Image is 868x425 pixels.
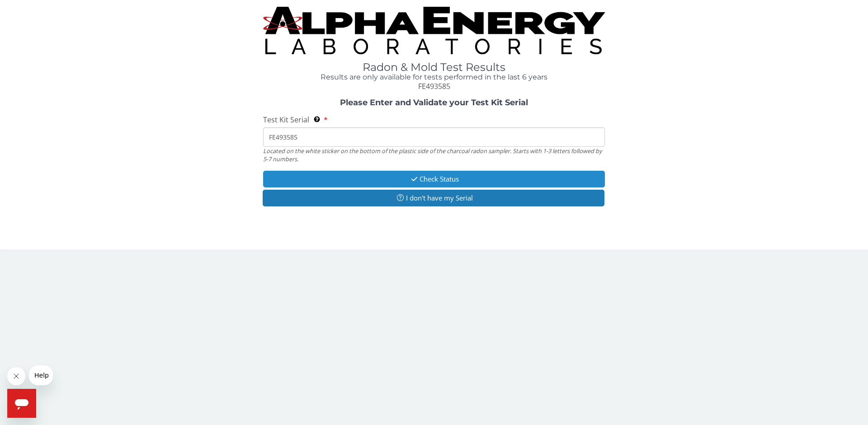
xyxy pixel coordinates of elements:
img: TightCrop.jpg [263,7,605,54]
iframe: Message from company [29,365,53,385]
iframe: Close message [7,367,25,385]
h4: Results are only available for tests performed in the last 6 years [263,73,605,81]
button: I don't have my Serial [263,190,604,206]
button: Check Status [263,171,605,187]
span: FE493585 [418,81,450,91]
h1: Radon & Mold Test Results [263,61,605,73]
iframe: Button to launch messaging window [7,389,36,418]
span: Test Kit Serial [263,115,309,125]
strong: Please Enter and Validate your Test Kit Serial [340,98,528,107]
div: Located on the white sticker on the bottom of the plastic side of the charcoal radon sampler. Sta... [263,147,605,163]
